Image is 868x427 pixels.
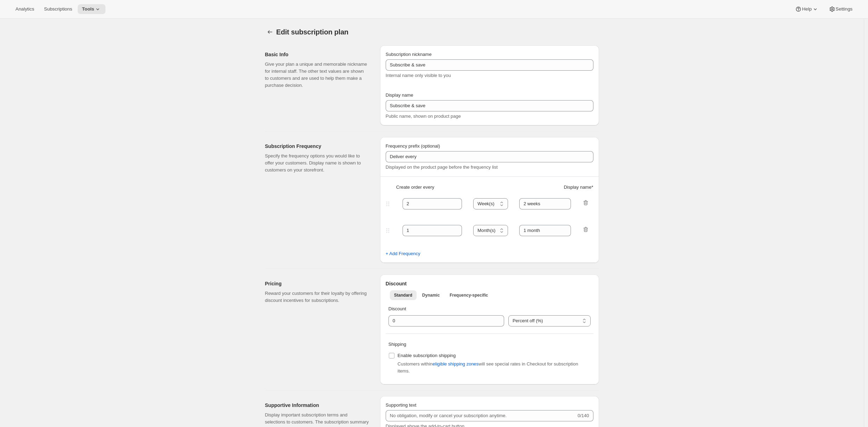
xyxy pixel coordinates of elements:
span: Enable subscription shipping [398,353,456,358]
button: Tools [78,4,105,14]
span: Edit subscription plan [276,28,349,36]
input: No obligation, modify or cancel your subscription anytime. [386,410,576,421]
p: Specify the frequency options you would like to offer your customers. Display name is shown to cu... [265,153,369,174]
span: Dynamic [422,292,440,298]
span: Help [802,6,811,12]
input: Subscribe & Save [386,100,593,111]
h2: Supportive Information [265,402,369,409]
span: Public name, shown on product page [386,114,461,119]
p: Reward your customers for their loyalty by offering discount incentives for subscriptions. [265,290,369,304]
span: Settings [836,6,853,12]
span: Display name [386,92,413,98]
span: Standard [394,292,412,298]
button: eligible shipping zones [429,358,483,370]
p: Give your plan a unique and memorable nickname for internal staff. The other text values are show... [265,61,369,89]
input: 1 month [519,225,571,236]
input: Deliver every [386,151,593,162]
span: Customers within will see special rates in Checkout for subscription items. [398,361,578,374]
span: Subscription nickname [386,52,432,57]
span: eligible shipping zones [433,361,479,368]
span: Subscriptions [44,6,72,12]
span: Displayed on the product page before the frequency list [386,164,498,170]
input: Subscribe & Save [386,59,593,71]
input: 1 month [519,198,571,209]
span: Tools [82,6,94,12]
p: Shipping [388,341,591,348]
button: Subscription plans [265,27,275,37]
h2: Basic Info [265,51,369,58]
h2: Pricing [265,280,369,287]
button: Settings [824,4,857,14]
span: Display name * [564,184,593,191]
h2: Subscription Frequency [265,143,369,150]
span: Create order every [396,184,434,191]
span: Analytics [15,6,34,12]
p: Discount [388,305,591,312]
button: Subscriptions [40,4,76,14]
span: Frequency prefix (optional) [386,143,440,149]
span: Internal name only visible to you [386,73,451,78]
span: + Add Frequency [386,250,420,257]
button: Help [791,4,823,14]
input: 10 [388,315,494,326]
button: Analytics [11,4,38,14]
span: Supporting text [386,402,416,408]
button: + Add Frequency [381,248,425,259]
h2: Discount [386,280,593,287]
span: Frequency-specific [450,292,488,298]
